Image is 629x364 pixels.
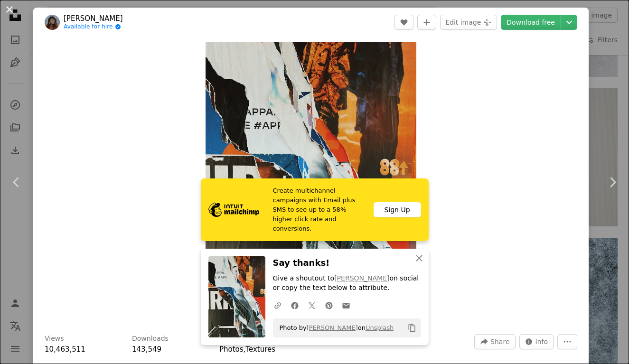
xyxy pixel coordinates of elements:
img: black white and orange abstract painting [206,42,416,323]
button: Zoom in on this image [206,42,416,323]
img: file-1690386555781-336d1949dad1image [208,203,259,217]
a: Share over email [338,296,355,315]
a: [PERSON_NAME] [307,324,358,331]
h3: Say thanks! [273,256,421,270]
p: Give a shoutout to on social or copy the text below to attribute. [273,274,421,293]
a: Textures [245,345,275,354]
a: Share on Facebook [286,296,303,315]
button: Add to Collection [417,15,436,30]
button: Choose download size [561,15,577,30]
span: Photo by on [275,320,394,336]
a: Share on Twitter [303,296,320,315]
div: Sign Up [374,202,421,217]
a: Unsplash [366,324,394,331]
a: Create multichannel campaigns with Email plus SMS to see up to a 58% higher click rate and conver... [201,178,429,241]
h3: Views [45,334,64,344]
a: Share on Pinterest [320,296,338,315]
button: Copy to clipboard [404,320,420,336]
button: Stats about this image [519,334,554,349]
span: , [244,345,246,354]
button: Like [394,15,413,30]
span: 143,549 [132,345,161,354]
h3: Downloads [132,334,169,344]
a: Photos [219,345,244,354]
img: Go to Jazmin Quaynor's profile [45,15,60,30]
span: Share [490,335,509,349]
span: 10,463,511 [45,345,85,354]
button: Share this image [474,334,515,349]
a: Next [596,137,629,228]
button: More Actions [557,334,577,349]
a: [PERSON_NAME] [64,14,123,23]
span: Info [535,335,548,349]
a: [PERSON_NAME] [334,274,389,282]
span: Create multichannel campaigns with Email plus SMS to see up to a 58% higher click rate and conver... [273,186,366,233]
a: Available for hire [64,23,123,31]
a: Download free [501,15,561,30]
button: Edit image [440,15,497,30]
